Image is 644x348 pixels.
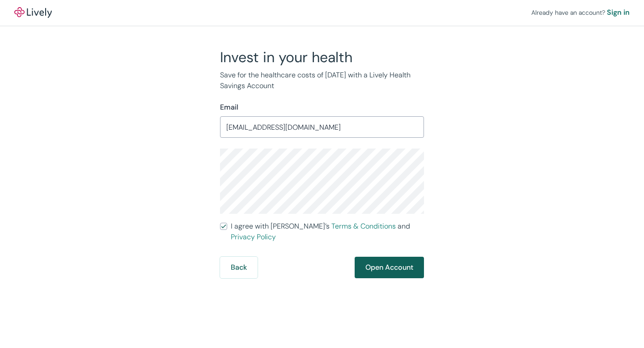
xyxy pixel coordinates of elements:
[220,70,424,91] p: Save for the healthcare costs of [DATE] with a Lively Health Savings Account
[607,7,630,18] a: Sign in
[220,102,238,113] label: Email
[220,257,258,278] button: Back
[355,257,424,278] button: Open Account
[331,221,396,231] a: Terms & Conditions
[14,7,52,18] img: Lively
[531,7,630,18] div: Already have an account?
[14,7,52,18] a: LivelyLively
[220,48,424,66] h2: Invest in your health
[231,232,276,242] a: Privacy Policy
[231,221,424,242] span: I agree with [PERSON_NAME]’s and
